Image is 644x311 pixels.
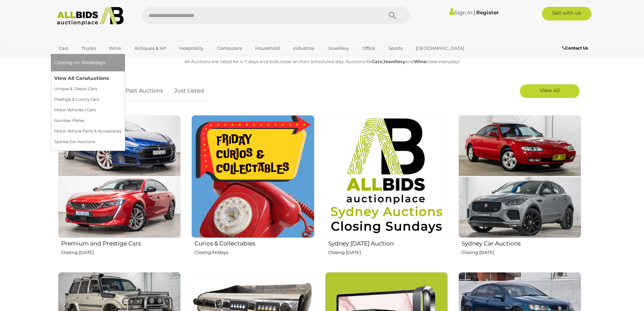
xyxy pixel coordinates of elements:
[251,43,284,54] a: Household
[77,43,100,54] a: Trucks
[384,43,407,54] a: Sports
[194,239,314,247] h2: Curios & Collectables
[323,43,353,54] a: Jewellery
[449,9,472,16] a: Sign In
[175,43,208,54] a: Hospitality
[120,81,168,101] a: Past Auctions
[194,249,314,256] p: Closing Fridays
[54,43,73,54] a: Cars
[458,115,581,267] a: Sydney Car Auctions Closing [DATE]
[328,239,448,247] h2: Sydney [DATE] Auction
[289,43,319,54] a: Industrial
[458,115,581,238] img: Sydney Car Auctions
[53,7,127,26] img: Allbids.com.au
[562,44,590,52] a: Contact Us
[462,239,581,247] h2: Sydney Car Auctions
[473,9,475,16] span: |
[372,59,382,64] strong: Cars
[61,249,181,256] p: Closing [DATE]
[58,115,181,267] a: Premium and Prestige Cars Closing [DATE]
[462,249,581,256] p: Closing [DATE]
[58,58,586,66] p: All Auctions are listed for 4-7 days and bids close on their scheduled day. Auctions for , and cl...
[376,7,410,24] button: Search
[58,115,181,238] img: Premium and Prestige Cars
[325,115,448,238] img: Sydney Sunday Auction
[169,81,209,101] a: Just Listed
[328,249,448,256] p: Closing [DATE]
[520,84,580,98] a: View All
[562,45,588,51] b: Contact Us
[358,43,380,54] a: Office
[105,43,126,54] a: Wine
[540,87,560,94] span: View All
[191,115,314,238] img: Curios & Collectables
[191,115,314,267] a: Curios & Collectables Closing Fridays
[411,43,469,54] a: [GEOGRAPHIC_DATA]
[414,59,426,64] strong: Wine
[130,43,171,54] a: Antiques & Art
[213,43,246,54] a: Computers
[383,59,405,64] strong: Jewellery
[325,115,448,267] a: Sydney [DATE] Auction Closing [DATE]
[542,7,591,20] a: Sell with us
[61,239,181,247] h2: Premium and Prestige Cars
[476,9,499,16] a: Register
